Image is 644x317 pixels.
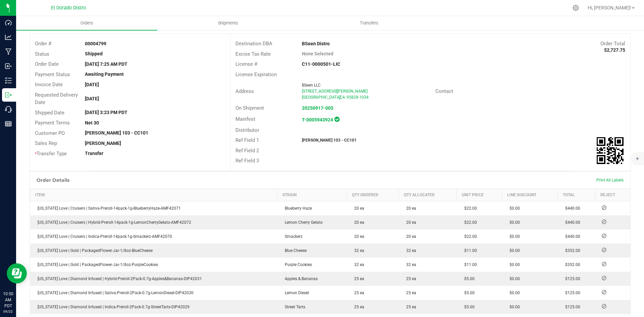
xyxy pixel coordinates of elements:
strong: [DATE] [85,96,99,101]
a: 20250917-005 [302,105,333,111]
inline-svg: Manufacturing [5,48,12,55]
span: [US_STATE] Love | Cruisers | Hybrid-Preroll-14pack-1g-LemonCherryGelato-AMF42072 [34,220,191,225]
span: $352.00 [562,248,580,253]
span: Blueberry Haze [281,206,312,211]
span: $0.00 [506,206,520,211]
span: $0.00 [506,248,520,253]
span: Lemon Diesel [281,290,309,295]
span: $11.00 [461,262,477,267]
span: 25 ea [351,290,364,295]
span: Transfer Type [35,151,67,157]
span: BSeen LLC [302,83,321,88]
span: Reject Inventory [599,220,609,224]
span: $352.00 [562,262,580,267]
span: Contact [435,88,453,94]
span: 32 ea [351,248,364,253]
span: [US_STATE] Love | Gold | PackagedFlower-Jar-1/8oz-BlueCheese [34,248,153,253]
p: 10:50 AM PDT [3,291,13,309]
span: 25 ea [403,290,416,295]
iframe: Resource center [7,263,27,283]
h1: Order Details [37,177,69,183]
th: Item [30,189,277,201]
span: 95828-1034 [346,95,369,100]
span: Invoice Date [35,82,63,88]
span: Reject Inventory [599,276,609,280]
a: T-0005943924 [302,117,333,122]
span: Transfers [351,20,387,26]
span: 25 ea [351,276,364,281]
span: $125.00 [562,305,580,309]
th: Qty Ordered [347,189,399,201]
inline-svg: Dashboard [5,19,12,26]
strong: 00004799 [85,41,106,46]
span: Hi, [PERSON_NAME]! [588,5,631,10]
span: Manifest [235,116,255,122]
span: $22.00 [461,234,477,239]
span: $440.00 [562,206,580,211]
span: $5.00 [461,290,475,295]
span: 20 ea [351,220,364,225]
span: [STREET_ADDRESS][PERSON_NAME] [302,89,368,94]
p: 09/22 [3,309,13,314]
inline-svg: Reports [5,120,12,127]
span: 20 ea [403,206,416,211]
a: Transfers [299,16,440,30]
span: El Dorado Distro [51,5,86,11]
span: $0.00 [506,234,520,239]
span: CA [340,95,345,100]
span: $0.00 [506,262,520,267]
span: Apples & Bananas [281,276,318,281]
span: Order Total [600,41,625,47]
span: Street Tarts [281,305,305,309]
span: Reject Inventory [599,304,609,308]
span: [US_STATE] Love | Cruisers | Indica-Preroll-14pack-1g-Smackerz-AMF42070 [34,234,172,239]
span: Distributor [235,127,259,133]
span: [US_STATE] Love | Gold | PackagedFlower-Jar-1/8oz-PurpleCookies [34,262,158,267]
span: Ref Field 3 [235,158,259,164]
th: Unit Price [457,189,502,201]
span: Reject Inventory [599,248,609,252]
strong: [PERSON_NAME] [85,141,121,146]
span: $440.00 [562,220,580,225]
strong: [DATE] [85,82,99,87]
span: $5.00 [461,276,475,281]
span: Lemon Cherry Gelato [281,220,323,225]
span: Reject Inventory [599,206,609,210]
span: $0.00 [506,276,520,281]
span: Requested Delivery Date [35,92,78,106]
span: Destination DBA [235,41,272,47]
qrcode: 00004799 [597,137,624,164]
span: , [339,95,340,100]
inline-svg: Analytics [5,34,12,41]
strong: [DATE] 7:25 AM PDT [85,61,127,67]
th: Reject [595,189,630,201]
th: Strain [277,189,347,201]
strong: Transfer [85,151,103,156]
span: $440.00 [562,234,580,239]
span: 20 ea [403,220,416,225]
span: Status [35,51,49,57]
span: 32 ea [403,262,416,267]
span: 25 ea [351,305,364,309]
span: License # [235,61,257,67]
span: $125.00 [562,276,580,281]
span: Orders [71,20,102,26]
span: Sales Rep [35,140,57,146]
span: Purple Cookies [281,262,312,267]
strong: $2,727.75 [604,47,625,53]
span: On Shipment [235,105,264,111]
span: Ref Field 1 [235,137,259,143]
span: $125.00 [562,290,580,295]
span: $22.00 [461,206,477,211]
inline-svg: Inventory [5,77,12,84]
span: Shipped Date [35,110,64,116]
strong: Net 30 [85,120,99,125]
span: Payment Terms [35,120,70,126]
strong: [PERSON_NAME] 103 - CC101 [85,130,148,136]
span: [US_STATE] Love | Diamond Infused | Sativa-Preroll-2Pack-0.7g-LemonDiesel-DIP42030 [34,290,194,295]
span: $11.00 [461,248,477,253]
span: Order # [35,41,51,47]
span: 20 ea [351,234,364,239]
span: $22.00 [461,220,477,225]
